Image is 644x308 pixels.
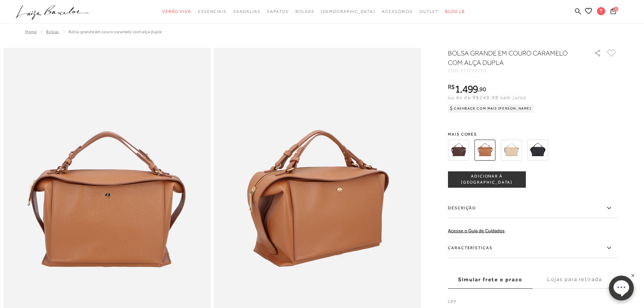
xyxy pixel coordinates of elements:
a: Bolsas [46,29,59,34]
div: Cashback com Mais [PERSON_NAME] [448,104,534,113]
a: noSubCategoriesText [321,5,375,18]
span: 777712703 [460,68,487,73]
span: ADICIONAR À [GEOGRAPHIC_DATA] [448,173,525,185]
a: categoryNavScreenReaderText [420,5,438,18]
span: Acessórios [382,9,413,14]
span: Essenciais [198,9,226,14]
span: 0 [614,7,618,11]
span: BOLSA GRANDE EM COURO CARAMELO COM ALÇA DUPLA [69,29,162,34]
a: categoryNavScreenReaderText [382,5,413,18]
a: categoryNavScreenReaderText [233,5,260,18]
button: T [594,7,609,17]
div: CÓD: [448,69,583,73]
label: CEP [448,299,617,308]
img: BOLSA GRANDE EM COURO CARAMELO COM ALÇA DUPLA [474,140,495,161]
a: BLOG LB [445,5,465,18]
a: Home [25,29,37,34]
img: BOLSA GRANDE EM COURO CAFÉ COM ALÇA DUPLA [448,140,469,161]
h1: BOLSA GRANDE EM COURO CARAMELO COM ALÇA DUPLA [448,48,575,67]
span: Bolsas [295,9,314,14]
button: ADICIONAR À [GEOGRAPHIC_DATA] [448,171,526,188]
span: T [597,7,605,15]
a: categoryNavScreenReaderText [162,5,191,18]
span: 90 [479,86,486,93]
label: Lojas para retirada [532,270,617,289]
a: categoryNavScreenReaderText [198,5,226,18]
span: Sapatos [267,9,288,14]
span: Sandálias [233,9,260,14]
a: Acesse o Guia de Cuidados [448,228,505,233]
i: , [478,86,486,92]
span: ou 6x de R$249,98 sem juros [448,95,526,100]
span: BLOG LB [445,9,465,14]
label: Simular frete e prazo [448,270,532,289]
span: Outlet [420,9,438,14]
label: Descrição [448,198,617,218]
span: [DEMOGRAPHIC_DATA] [321,9,375,14]
label: Características [448,238,617,258]
a: categoryNavScreenReaderText [267,5,288,18]
img: BOLSA GRANDE EM COURO NATA COM ALÇA DUPLA [501,140,522,161]
span: Mais cores [448,132,617,136]
span: 1.499 [455,83,478,95]
i: R$ [448,84,455,90]
button: 0 [609,7,618,17]
span: Verão Viva [162,9,191,14]
a: categoryNavScreenReaderText [295,5,314,18]
img: BOLSA GRANDE EM COURO PRETO COM ALÇA DUPLA [527,140,548,161]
